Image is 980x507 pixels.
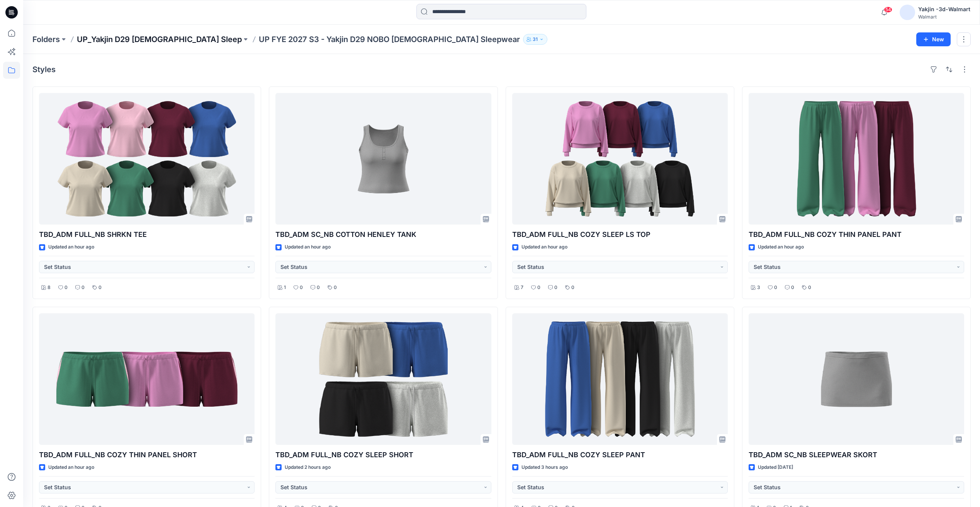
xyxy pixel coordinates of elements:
[749,93,964,225] a: TBD_ADM FULL_NB COZY THIN PANEL PANT
[521,243,567,251] p: Updated an hour ago
[571,284,574,292] p: 0
[65,284,68,292] p: 0
[48,463,94,472] p: Updated an hour ago
[334,284,337,292] p: 0
[48,243,94,251] p: Updated an hour ago
[285,243,331,251] p: Updated an hour ago
[32,65,56,74] h4: Styles
[300,284,303,292] p: 0
[32,34,60,45] a: Folders
[774,284,777,292] p: 0
[82,284,85,292] p: 0
[918,5,970,14] div: Yakjin -3d-Walmart
[554,284,557,292] p: 0
[284,284,286,292] p: 1
[758,243,804,251] p: Updated an hour ago
[39,313,255,445] a: TBD_ADM FULL_NB COZY THIN PANEL SHORT
[521,284,523,292] p: 7
[749,229,964,240] p: TBD_ADM FULL_NB COZY THIN PANEL PANT
[512,313,728,445] a: TBD_ADM FULL_NB COZY SLEEP PANT
[916,32,951,46] button: New
[317,284,320,292] p: 0
[512,450,728,460] p: TBD_ADM FULL_NB COZY SLEEP PANT
[523,34,547,45] button: 31
[48,284,51,292] p: 8
[39,229,255,240] p: TBD_ADM FULL_NB SHRKN TEE
[259,34,520,45] p: UP FYE 2027 S3 - Yakjin D29 NOBO [DEMOGRAPHIC_DATA] Sleepwear
[757,284,760,292] p: 3
[537,284,540,292] p: 0
[749,450,964,460] p: TBD_ADM SC_NB SLEEPWEAR SKORT
[77,34,242,45] a: UP_Yakjin D29 [DEMOGRAPHIC_DATA] Sleep
[791,284,794,292] p: 0
[749,313,964,445] a: TBD_ADM SC_NB SLEEPWEAR SKORT
[275,450,491,460] p: TBD_ADM FULL_NB COZY SLEEP SHORT
[533,35,538,44] p: 31
[285,463,331,472] p: Updated 2 hours ago
[512,93,728,225] a: TBD_ADM FULL_NB COZY SLEEP LS TOP
[275,229,491,240] p: TBD_ADM SC_NB COTTON HENLEY TANK
[808,284,811,292] p: 0
[275,93,491,225] a: TBD_ADM SC_NB COTTON HENLEY TANK
[918,14,970,20] div: Walmart
[39,93,255,225] a: TBD_ADM FULL_NB SHRKN TEE
[521,463,568,472] p: Updated 3 hours ago
[39,450,255,460] p: TBD_ADM FULL_NB COZY THIN PANEL SHORT
[758,463,793,472] p: Updated [DATE]
[275,313,491,445] a: TBD_ADM FULL_NB COZY SLEEP SHORT
[884,7,892,13] span: 54
[900,5,915,20] img: avatar
[99,284,102,292] p: 0
[512,229,728,240] p: TBD_ADM FULL_NB COZY SLEEP LS TOP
